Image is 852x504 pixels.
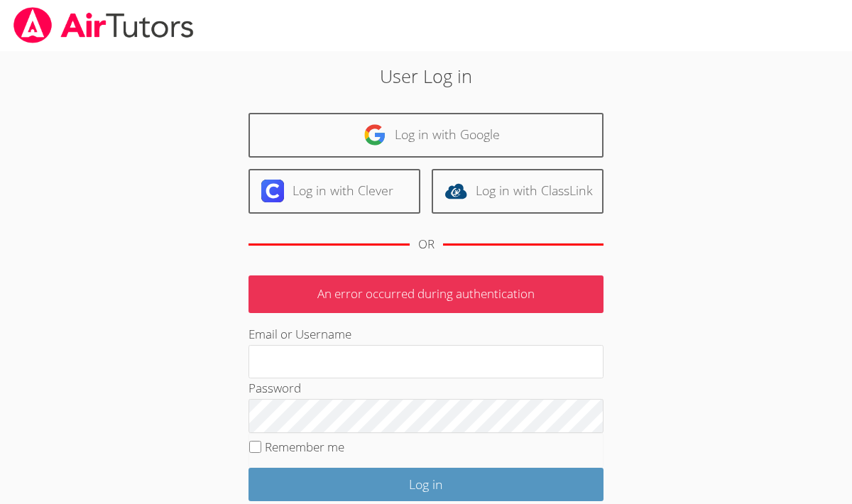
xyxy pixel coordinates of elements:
[418,234,435,255] div: OR
[444,180,467,202] img: classlink-logo-d6bb404cc1216ec64c9a2012d9dc4662098be43eaf13dc465df04b49fa7ab582.svg
[364,124,386,146] img: google-logo-50288ca7cdecda66e5e0955fdab243c47b7ad437acaf1139b6f446037453330a.svg
[248,468,603,501] input: Log in
[248,275,603,313] p: An error occurred during authentication
[248,380,301,396] label: Password
[196,62,656,89] h2: User Log in
[261,180,284,202] img: clever-logo-6eab21bc6e7a338710f1a6ff85c0baf02591cd810cc4098c63d3a4b26e2feb20.svg
[248,326,351,342] label: Email or Username
[265,439,344,455] label: Remember me
[432,169,603,214] a: Log in with ClassLink
[248,113,603,158] a: Log in with Google
[248,169,420,214] a: Log in with Clever
[12,7,195,43] img: airtutors_banner-c4298cdbf04f3fff15de1276eac7730deb9818008684d7c2e4769d2f7ddbe033.png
